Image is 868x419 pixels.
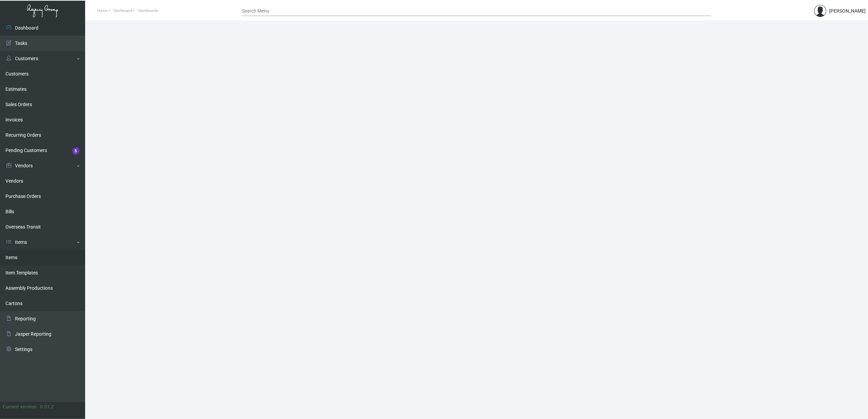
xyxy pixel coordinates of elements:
span: Dashboard [114,9,132,13]
span: Dashboards [138,9,158,13]
div: [PERSON_NAME] [829,7,866,15]
span: Home [97,9,107,13]
img: admin@bootstrapmaster.com [814,5,826,17]
div: 0.51.2 [40,403,54,410]
div: Current version: [3,403,37,410]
